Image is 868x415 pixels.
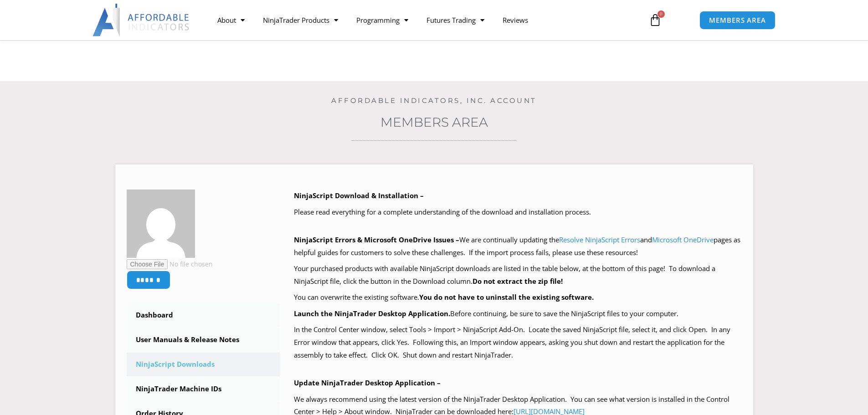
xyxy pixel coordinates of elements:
[294,309,450,318] b: Launch the NinjaTrader Desktop Application.
[699,11,776,30] a: MEMBERS AREA
[294,191,424,200] b: NinjaScript Download & Installation –
[419,292,594,302] b: You do not have to uninstall the existing software.
[294,323,742,362] p: In the Control Center window, select Tools > Import > NinjaScript Add-On. Locate the saved NinjaS...
[127,328,281,352] a: User Manuals & Release Notes
[92,4,190,36] img: LogoAI | Affordable Indicators – NinjaTrader
[294,262,742,288] p: Your purchased products with available NinjaScript downloads are listed in the table below, at th...
[294,307,742,320] p: Before continuing, be sure to save the NinjaScript files to your computer.
[417,10,493,31] a: Futures Trading
[331,96,537,105] a: Affordable Indicators, Inc. Account
[294,378,441,387] b: Update NinjaTrader Desktop Application –
[294,291,742,304] p: You can overwrite the existing software.
[635,7,675,33] a: 0
[493,10,537,31] a: Reviews
[127,353,281,376] a: NinjaScript Downloads
[657,10,665,18] span: 0
[709,17,766,24] span: MEMBERS AREA
[294,206,742,219] p: Please read everything for a complete understanding of the download and installation process.
[559,235,640,244] a: Resolve NinjaScript Errors
[208,10,254,31] a: About
[294,234,742,259] p: We are continually updating the and pages as helpful guides for customers to solve these challeng...
[127,377,281,401] a: NinjaTrader Machine IDs
[254,10,347,31] a: NinjaTrader Products
[380,114,488,130] a: Members Area
[294,235,459,244] b: NinjaScript Errors & Microsoft OneDrive Issues –
[473,277,563,286] b: Do not extract the zip file!
[127,303,281,327] a: Dashboard
[652,235,714,244] a: Microsoft OneDrive
[347,10,417,31] a: Programming
[127,190,195,258] img: 1de59154a3d103fa70f8b6dd1e3e860ac4301d02ec5d062157efee6bc257fc85
[208,10,638,31] nav: Menu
